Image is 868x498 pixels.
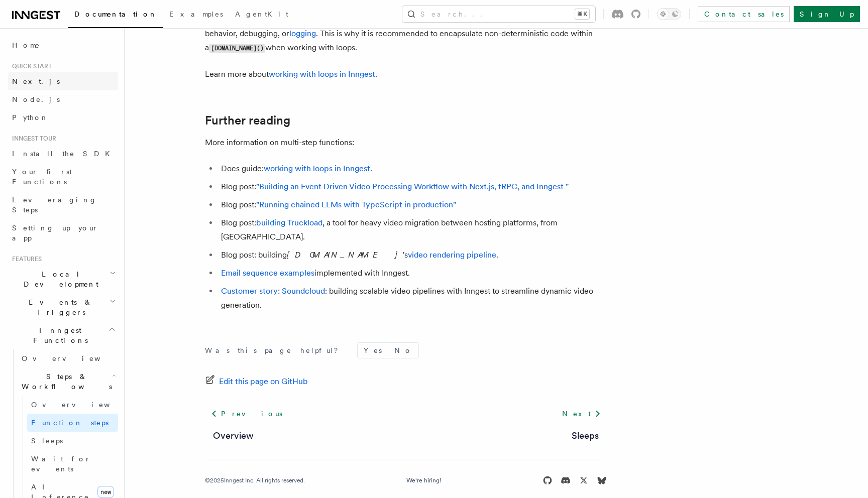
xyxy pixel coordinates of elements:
button: Events & Triggers [8,293,118,321]
a: Leveraging Steps [8,191,118,219]
a: video rendering pipeline [408,250,496,260]
li: Blog post: , a tool for heavy video migration between hosting platforms, from [GEOGRAPHIC_DATA]. [218,216,607,244]
a: AgentKit [229,3,294,27]
div: © 2025 Inngest Inc. All rights reserved. [205,476,305,484]
p: If code within a loop is not encapsulated within a step, it will re-run multiple times, which can... [205,13,607,55]
a: Documentation [68,3,163,28]
span: Function steps [31,419,108,427]
a: Function steps [27,414,118,432]
li: Blog post: [218,198,607,212]
a: Edit this page on GitHub [205,375,308,389]
button: Toggle dark mode [657,8,681,20]
a: Overview [27,396,118,414]
a: Python [8,108,118,127]
a: Further reading [205,113,290,128]
span: Overview [22,354,125,362]
li: Blog post: [218,180,607,194]
a: Next.js [8,72,118,90]
a: We're hiring! [406,476,441,484]
span: AgentKit [235,10,288,18]
p: Was this page helpful? [205,345,345,355]
a: Overview [18,349,118,367]
li: : building scalable video pipelines with Inngest to streamline dynamic video generation. [218,284,607,312]
span: Quick start [8,62,52,70]
a: Wait for events [27,450,118,478]
span: Steps & Workflows [18,371,112,392]
a: Sign Up [794,6,860,22]
a: Home [8,36,118,54]
span: Wait for events [31,455,91,473]
a: working with loops in Inngest [269,69,375,79]
a: "Building an Event Driven Video Processing Workflow with Next.js, tRPC, and Inngest " [256,182,569,191]
span: Leveraging Steps [12,196,97,214]
em: [DOMAIN_NAME] [287,250,403,260]
span: Sleeps [31,437,63,445]
span: Examples [169,10,223,18]
span: Events & Triggers [8,297,110,317]
span: Inngest Functions [8,325,108,345]
span: Node.js [12,95,60,103]
a: Setting up your app [8,219,118,247]
kbd: ⌘K [575,9,589,19]
a: Previous [205,405,288,423]
span: Python [12,113,49,121]
span: Local Development [8,269,110,289]
a: Customer story: Soundcloud [221,286,325,296]
a: Examples [163,3,229,27]
span: Features [8,255,42,263]
span: Your first Functions [12,168,72,186]
button: Steps & Workflows [18,367,118,396]
button: Local Development [8,265,118,293]
span: Home [12,40,40,50]
p: More information on multi-step functions: [205,136,607,150]
a: Install the SDK [8,145,118,163]
span: Overview [31,401,135,409]
a: building Truckload [256,218,322,227]
span: Install the SDK [12,150,116,158]
li: implemented with Inngest. [218,266,607,280]
a: logging [289,29,316,38]
li: Blog post: building 's . [218,248,607,262]
button: Yes [358,343,388,358]
button: Inngest Functions [8,321,118,349]
span: Setting up your app [12,224,98,242]
a: Overview [213,429,254,443]
span: new [97,486,114,498]
code: [DOMAIN_NAME]() [209,44,265,53]
a: Node.js [8,90,118,108]
a: Next [556,405,607,423]
li: Docs guide: . [218,162,607,176]
span: Inngest tour [8,135,56,143]
a: Sleeps [27,432,118,450]
button: No [388,343,418,358]
span: Documentation [74,10,157,18]
a: "Running chained LLMs with TypeScript in production" [256,200,456,209]
span: Next.js [12,77,60,85]
span: Edit this page on GitHub [219,375,308,389]
a: Your first Functions [8,163,118,191]
a: Contact sales [698,6,790,22]
a: Sleeps [572,429,599,443]
a: working with loops in Inngest [264,164,370,173]
a: Email sequence examples [221,268,314,278]
p: Learn more about . [205,67,607,81]
button: Search...⌘K [402,6,595,22]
